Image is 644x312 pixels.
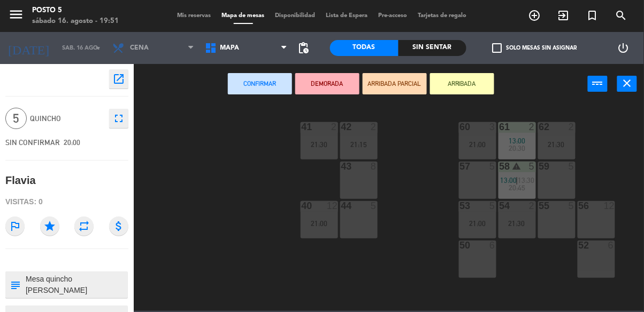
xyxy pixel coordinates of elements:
span: QUINCHO [30,113,104,125]
i: subject [9,279,21,291]
div: 50 [460,241,461,250]
div: Visitas: 0 [5,193,128,211]
i: power_settings_new [617,42,630,54]
div: 21:30 [301,141,338,148]
span: | [516,176,518,185]
button: ARRIBADA PARCIAL [363,73,427,94]
button: DEMORADA [295,73,359,94]
span: check_box_outline_blank [493,43,502,53]
span: SIN CONFIRMAR [5,138,60,147]
div: 2 [371,122,377,132]
div: 8 [371,162,377,171]
i: attach_money [109,217,128,236]
div: 53 [460,201,461,211]
span: Tarjetas de regalo [413,13,472,19]
i: search [615,9,628,22]
button: menu [8,6,24,26]
span: 20:00 [64,138,80,147]
span: Disponibilidad [270,13,321,19]
button: Confirmar [228,73,292,94]
div: 2 [569,122,575,132]
span: 13:00 [501,176,517,185]
span: MAPA [220,44,240,52]
i: arrow_drop_down [91,42,104,54]
div: 21:30 [499,220,536,227]
i: menu [8,6,24,22]
span: 5 [5,108,27,129]
i: star [40,217,59,236]
i: warning [512,162,522,171]
div: 21:00 [459,220,496,227]
i: power_input [592,77,604,90]
span: Mis reservas [172,13,217,19]
div: 21:15 [340,141,378,148]
div: 21:00 [301,220,338,227]
div: 2 [529,122,535,132]
div: 3 [489,122,496,132]
span: Mapa de mesas [217,13,270,19]
div: 2 [331,122,338,132]
div: 12 [604,201,615,211]
div: 6 [608,241,615,250]
div: 6 [489,241,496,250]
div: 60 [460,122,461,132]
div: Posto 5 [32,5,119,16]
div: Sin sentar [398,40,467,56]
div: 5 [569,201,575,211]
div: 2 [529,201,535,211]
i: fullscreen [112,112,125,125]
i: open_in_new [112,73,125,85]
div: 5 [569,162,575,171]
span: 20:30 [509,144,526,153]
div: 12 [327,201,338,211]
button: fullscreen [109,109,128,128]
div: sábado 16. agosto - 19:51 [32,16,119,27]
span: Cena [130,44,149,52]
div: 5 [371,201,377,211]
i: close [621,77,634,90]
div: 5 [489,162,496,171]
span: pending_actions [297,42,310,54]
i: add_circle_outline [528,9,541,22]
span: 13:00 [509,137,526,145]
i: exit_to_app [557,9,570,22]
div: 21:00 [459,141,496,148]
i: outlined_flag [5,217,25,236]
label: Solo mesas sin asignar [493,43,577,53]
div: 5 [529,162,535,171]
span: Lista de Espera [321,13,373,19]
div: 57 [460,162,461,171]
i: turned_in_not [586,9,599,22]
button: open_in_new [109,69,128,89]
div: Todas [330,40,398,56]
span: 13:30 [518,176,534,185]
button: close [617,76,637,92]
div: Flavia [5,172,36,189]
span: Pre-acceso [373,13,413,19]
div: 5 [489,201,496,211]
button: power_input [588,76,608,92]
span: 20:45 [509,183,526,192]
div: 21:30 [538,141,576,148]
i: repeat [74,217,94,236]
button: ARRIBADA [430,73,494,94]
